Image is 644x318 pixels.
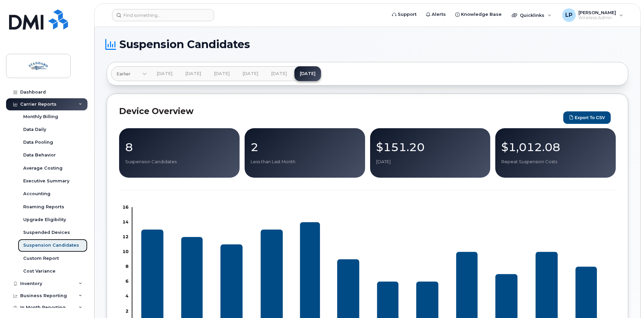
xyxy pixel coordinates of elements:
a: [DATE] [209,66,235,81]
p: $1,012.08 [501,141,610,153]
tspan: 2 [126,308,129,314]
p: Less than Last Month [251,159,359,165]
tspan: 8 [126,263,129,269]
h2: Device Overview [119,106,560,116]
a: Earlier [111,66,147,81]
p: Repeat Suspension Costs [501,159,610,165]
tspan: 12 [122,234,129,239]
a: [DATE] [237,66,264,81]
button: Export to CSV [563,111,611,124]
p: [DATE] [376,159,485,165]
a: [DATE] [266,66,292,81]
tspan: 10 [122,249,129,254]
a: [DATE] [180,66,207,81]
tspan: 4 [126,293,129,299]
a: [DATE] [151,66,178,81]
p: Suspension Candidates [125,159,234,165]
span: Suspension Candidates [119,39,250,49]
tspan: 6 [126,278,129,284]
tspan: 14 [122,219,129,224]
p: 2 [251,141,359,153]
p: $151.20 [376,141,485,153]
span: Earlier [116,71,131,77]
tspan: 16 [122,204,129,210]
p: 8 [125,141,234,153]
a: [DATE] [294,66,321,81]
